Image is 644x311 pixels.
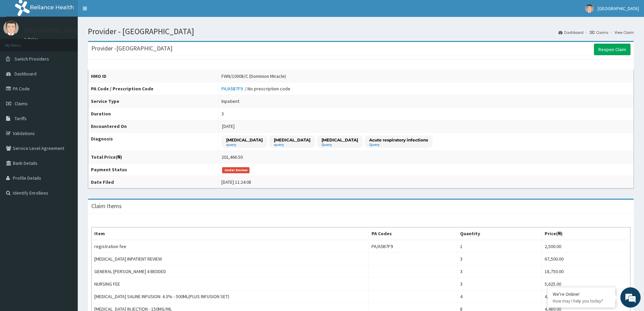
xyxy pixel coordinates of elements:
[542,290,630,303] td: 4,368.00
[221,86,245,92] a: PA/A5B7F9
[15,71,37,77] span: Dashboard
[88,27,634,36] h1: Provider - [GEOGRAPHIC_DATA]
[221,110,224,117] div: 3
[92,227,369,240] th: Item
[88,108,219,120] th: Duration
[3,185,129,208] textarea: Type your message and hit 'Enter'
[88,95,219,108] th: Service Type
[88,176,219,188] th: Date Filed
[542,240,630,253] td: 2,500.00
[457,227,542,240] th: Quantity
[368,240,457,253] td: PA/A5B7F9
[221,73,286,80] div: FWN/10008/C (Dominion Miracle)
[92,278,369,290] td: NURSING FEE
[92,290,369,303] td: [MEDICAL_DATA] SALINE INFUSION: 4.3% - 500ML(PLUS INFUSION SET)
[553,291,610,297] div: We're Online!
[368,227,457,240] th: PA Codes
[542,253,630,265] td: 67,500.00
[457,278,542,290] td: 3
[457,253,542,265] td: 3
[91,203,122,209] h3: Claim Items
[111,3,127,20] div: Minimize live chat window
[226,143,263,147] small: query
[91,45,172,51] h3: Provider - [GEOGRAPHIC_DATA]
[369,143,428,147] small: Query
[590,29,608,35] a: Claims
[221,179,251,185] div: [DATE] 11:24:08
[457,290,542,303] td: 4
[457,240,542,253] td: 1
[222,167,249,173] span: Under Review
[88,70,219,83] th: HMO ID
[15,115,27,121] span: Tariffs
[15,56,49,62] span: Switch Providers
[88,133,219,151] th: Diagnosis
[221,98,239,105] div: Inpatient
[88,83,219,95] th: PA Code / Prescription Code
[88,163,219,176] th: Payment Status
[615,29,634,35] a: View Claim
[542,278,630,290] td: 5,625.00
[585,4,594,13] img: User Image
[15,101,28,107] span: Claims
[24,37,40,42] a: Online
[542,227,630,240] th: Price(₦)
[221,85,290,92] div: / No prescription code
[35,38,114,47] div: Chat with us now
[3,20,19,36] img: User Image
[92,240,369,253] td: registration fee
[274,143,310,147] small: query
[226,137,263,143] p: [MEDICAL_DATA]
[542,265,630,278] td: 18,750.00
[558,29,583,35] a: Dashboard
[321,143,358,147] small: Query
[88,151,219,163] th: Total Price(₦)
[221,154,243,160] div: 201,466.50
[92,253,369,265] td: [MEDICAL_DATA] INPATIENT REVIEW
[321,137,358,143] p: [MEDICAL_DATA]
[369,137,428,143] p: Acute respiratory infections
[274,137,310,143] p: [MEDICAL_DATA]
[24,27,79,34] p: [GEOGRAPHIC_DATA]
[553,298,610,304] p: How may I help you today?
[594,44,630,55] a: Reopen Claim
[13,34,27,51] img: d_794563401_company_1708531726252_794563401
[39,85,93,154] span: We're online!
[222,123,235,129] span: [DATE]
[598,5,639,12] span: [GEOGRAPHIC_DATA]
[92,265,369,278] td: GENERAL [PERSON_NAME] 4 BEDDED
[88,120,219,133] th: Encountered On
[457,265,542,278] td: 3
